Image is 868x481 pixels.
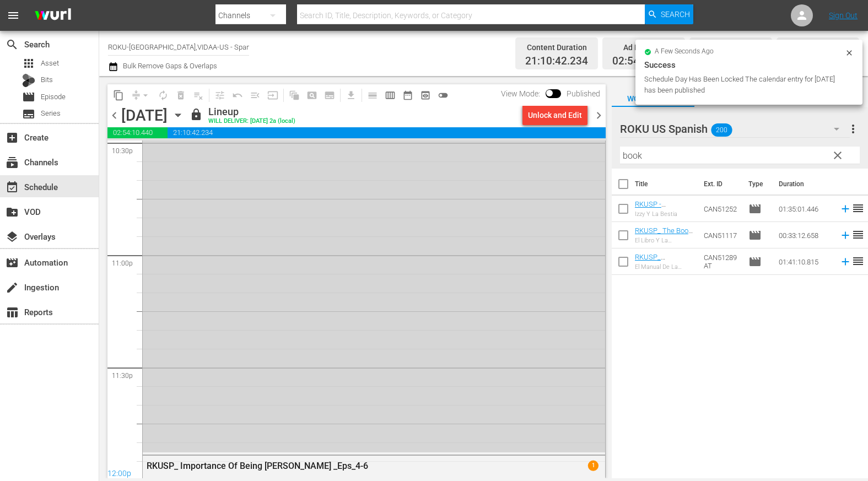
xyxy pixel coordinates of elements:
svg: Add to Schedule [839,203,851,215]
th: Title [635,169,697,199]
span: calendar_view_week_outlined [385,90,396,101]
button: Unlock and Edit [522,105,587,125]
div: Bits [22,74,35,87]
svg: Add to Schedule [839,256,851,268]
span: menu [7,9,20,22]
svg: Add to Schedule [839,229,851,241]
span: a few seconds ago [655,47,714,56]
img: ans4CAIJ8jUAAAAAAAAAAAAAAAAAAAAAAAAgQb4GAAAAAAAAAAAAAAAAAAAAAAAAJMjXAAAAAAAAAAAAAAAAAAAAAAAAgAT5G... [26,3,79,29]
a: RKUSP_ The Book and The Rose_ Spanish [635,226,693,251]
div: 12:00p [107,469,606,480]
span: clear [831,149,844,162]
span: Asset [22,57,35,70]
span: more_vert [847,122,860,136]
span: Toggle to switch from Published to Draft view. [546,89,553,97]
td: 01:41:10.815 [774,248,835,275]
span: 1 [588,460,599,471]
span: content_copy [113,90,124,101]
span: VOD [6,206,19,219]
td: CAN51252 [699,196,744,222]
div: ROKU US Spanish [620,114,850,144]
span: 21:10:42.234 [525,55,588,68]
div: [DATE] [121,106,168,125]
span: 02:54:10.440 [107,127,168,138]
div: Izzy Y La Bestia [635,210,695,218]
th: Duration [772,169,838,199]
button: more_vert [847,116,860,142]
span: chevron_left [107,109,121,122]
span: Published [561,89,606,98]
span: Remove Gaps & Overlaps [127,87,154,104]
span: Workspaces [612,92,694,106]
a: Sign Out [829,11,858,20]
th: Ext. ID [697,169,742,199]
span: Series [41,108,61,119]
div: El Libro Y La [PERSON_NAME] [635,237,695,244]
span: Episode [22,90,35,104]
span: Ingestion [6,281,19,294]
span: toggle_off [438,90,449,101]
span: Episode [748,202,762,215]
span: add_box [6,131,19,144]
span: Episode [41,91,66,102]
div: Unlock and Edit [528,105,582,125]
span: View Mode: [495,89,546,98]
span: Episode [748,255,762,268]
span: reorder [851,228,865,241]
div: Schedule Day Has Been Locked The calendar entry for [DATE] has been published [644,74,842,96]
span: 24 hours Lineup View is OFF [434,87,452,104]
span: 02:54:10.440 [612,55,675,68]
span: Reports [6,306,19,319]
span: Schedule [6,181,19,194]
th: Type [742,169,772,199]
div: Lineup [208,106,295,118]
div: El Manual De La Felicidad [635,263,695,271]
td: CAN51289AT [699,248,744,275]
span: chevron_right [592,109,606,122]
td: CAN51117 [699,222,744,248]
span: Bits [41,74,53,85]
a: RKUSP_ Happiness Playbook _Spanish_ReelOne [635,253,693,286]
span: Asset [41,58,59,69]
span: reorder [851,255,865,268]
span: preview_outlined [420,90,431,101]
td: 00:33:12.658 [774,222,835,248]
span: Overlays [6,230,19,244]
span: Series [22,107,35,121]
span: lock [190,108,203,121]
div: RKUSP_ Importance Of Being [PERSON_NAME] _Eps_4-6 [147,461,542,471]
div: Success [644,58,854,72]
div: Ad Duration [612,40,675,55]
div: WILL DELIVER: [DATE] 2a (local) [208,118,295,125]
span: Automation [6,256,19,269]
span: date_range_outlined [402,90,413,101]
td: 01:35:01.446 [774,196,835,222]
button: Search [645,4,693,24]
span: 21:10:42.234 [168,127,606,138]
span: Search [6,38,19,51]
span: Episode [748,229,762,242]
div: Content Duration [525,40,588,55]
span: reorder [851,202,865,215]
span: Bulk Remove Gaps & Overlaps [121,62,217,70]
span: Day Calendar View [360,84,381,106]
span: Channels [6,156,19,169]
a: RKUSP - Bookworm And The Beast-Spanish [635,200,694,225]
span: Search [661,4,690,24]
button: clear [828,146,846,164]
